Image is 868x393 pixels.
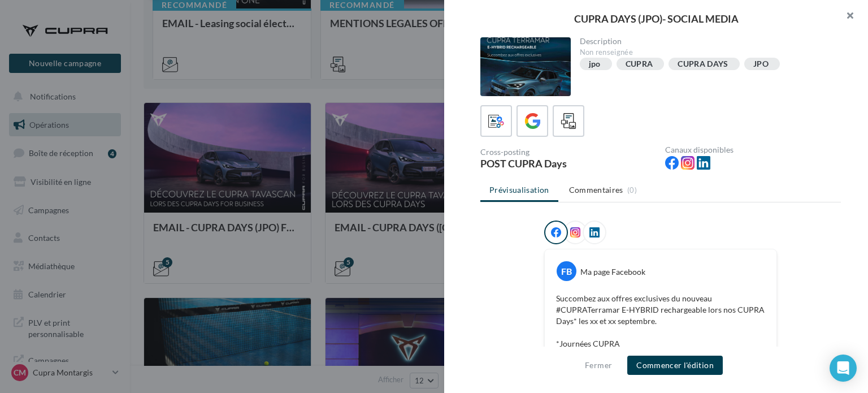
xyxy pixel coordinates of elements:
div: CUPRA DAYS (JPO)- SOCIAL MEDIA [462,14,850,24]
button: Commencer l'édition [627,356,723,375]
span: Commentaires [569,184,623,196]
div: FB [557,261,576,281]
button: Fermer [580,359,617,372]
div: Canaux disponibles [665,146,841,154]
div: Description [580,37,832,45]
div: Cross-posting [480,148,656,156]
div: Ma page Facebook [580,266,645,278]
div: Non renseignée [580,47,832,58]
div: CUPRA [626,60,653,68]
div: POST CUPRA Days [480,158,656,169]
div: JPO [753,60,769,68]
div: CUPRA DAYS [678,60,728,68]
div: jpo [589,60,601,68]
div: Open Intercom Messenger [830,355,857,382]
p: Succombez aux offres exclusives du nouveau #CUPRATerramar E-HYBRID rechargeable lors nos CUPRA Da... [556,293,765,349]
span: (0) [627,185,637,195]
